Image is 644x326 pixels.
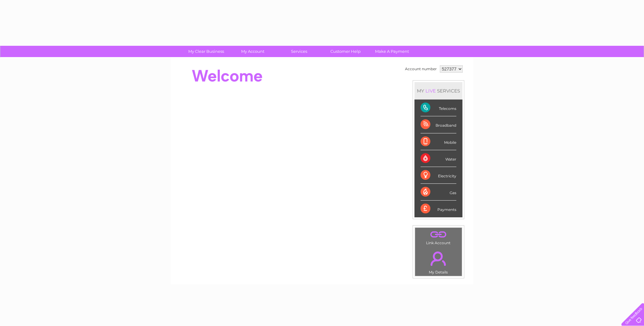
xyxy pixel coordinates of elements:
[421,116,456,133] div: Broadband
[417,229,460,240] a: .
[181,46,231,57] a: My Clear Business
[274,46,324,57] a: Services
[414,82,462,100] div: MY SERVICES
[421,184,456,201] div: Gas
[403,64,438,74] td: Account number
[415,227,462,247] td: Link Account
[415,246,462,276] td: My Details
[421,201,456,217] div: Payments
[227,46,278,57] a: My Account
[417,248,460,269] a: .
[421,167,456,184] div: Electricity
[421,150,456,167] div: Water
[421,133,456,150] div: Mobile
[421,100,456,116] div: Telecoms
[367,46,417,57] a: Make A Payment
[424,88,437,94] div: LIVE
[320,46,371,57] a: Customer Help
